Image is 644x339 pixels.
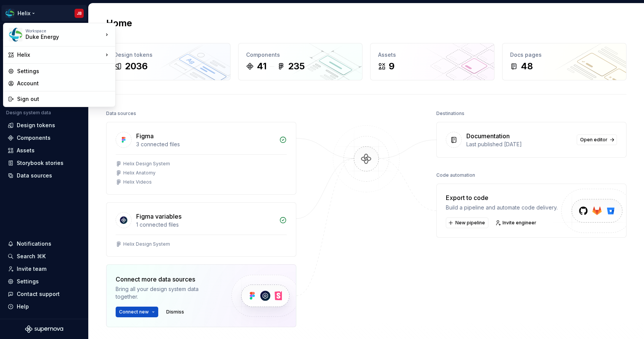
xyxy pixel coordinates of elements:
[9,28,22,42] img: f6f21888-ac52-4431-a6ea-009a12e2bf23.png
[25,29,103,33] div: Workspace
[17,80,111,87] div: Account
[17,51,103,59] div: Helix
[17,95,111,103] div: Sign out
[17,67,111,75] div: Settings
[25,33,90,41] div: Duke Energy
